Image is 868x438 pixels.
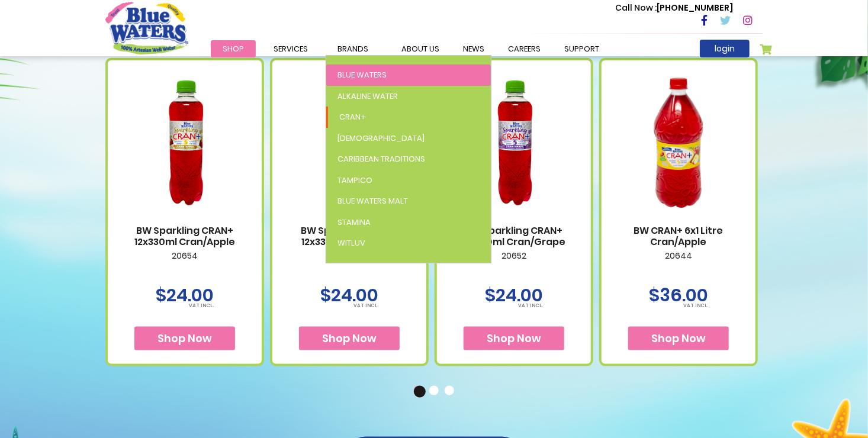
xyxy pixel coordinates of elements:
p: 20653 [284,251,414,276]
span: Stamina [338,217,371,228]
img: BW Sparkling CRAN+ 12x330ml Cran/Lime [284,62,414,224]
span: Shop Now [651,331,706,346]
a: BW CRAN+ 6x1 Litre Cran/Apple [613,225,744,247]
span: Shop Now [322,331,377,346]
button: 2 of 3 [429,386,441,398]
p: [PHONE_NUMBER] [615,2,733,14]
p: 20652 [449,251,579,276]
span: Shop Now [157,331,212,346]
span: Blue Waters [338,69,387,80]
a: login [700,40,750,57]
span: $24.00 [485,282,543,308]
span: Brands [337,43,368,54]
span: Alkaline Water [338,91,398,102]
a: BW Sparkling CRAN+ 12x330ml Cran/Grape [449,225,579,247]
span: Shop [223,43,244,54]
a: News [451,40,496,57]
button: 1 of 3 [414,386,426,398]
span: WitLuv [338,237,366,249]
span: Shop Now [487,331,541,346]
a: store logo [105,2,188,54]
span: Blue Waters Malt [338,195,409,207]
p: 20654 [120,251,250,276]
a: careers [496,40,552,57]
a: support [552,40,611,57]
p: 20644 [613,251,744,276]
span: [DEMOGRAPHIC_DATA] [338,133,425,144]
span: $36.00 [649,282,708,308]
span: Call Now : [615,2,657,14]
button: Shop Now [134,327,235,350]
img: BW Sparkling CRAN+ 12x330ml Cran/Apple [120,62,250,224]
a: about us [390,40,451,57]
button: Shop Now [299,327,400,350]
span: Tampico [338,175,373,186]
span: Caribbean Traditions [338,153,426,165]
img: BW Sparkling CRAN+ 12x330ml Cran/Grape [449,62,579,224]
button: Shop Now [628,327,729,350]
span: $24.00 [320,282,378,308]
a: BW Sparkling CRAN+ 12x330ml Cran/Lime [284,225,414,247]
img: BW CRAN+ 6x1 Litre Cran/Apple [613,62,744,224]
button: 3 of 3 [445,386,456,398]
span: Services [274,43,308,54]
a: BW Sparkling CRAN+ 12x330ml Cran/Apple [120,225,250,247]
span: Cran+ [340,111,367,123]
button: Shop Now [464,327,564,350]
span: $24.00 [156,282,214,308]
